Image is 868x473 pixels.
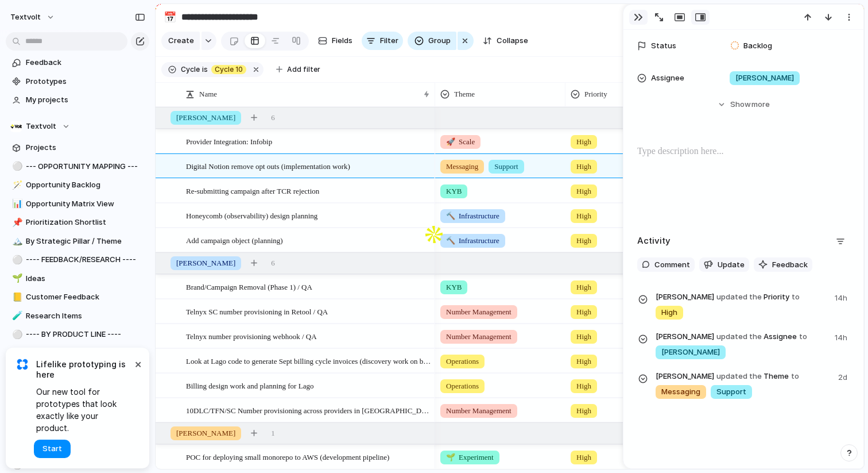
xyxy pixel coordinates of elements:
div: ⚪--- OPPORTUNITY MAPPING --- [6,158,149,175]
span: High [576,186,591,197]
span: High [576,380,591,392]
button: 📌 [10,217,22,228]
span: Priority [656,290,828,321]
span: Assignee [651,72,684,84]
div: 🪄 [12,179,20,192]
span: Add campaign object (planning) [186,233,283,247]
span: Provider Integration: Infobip [186,134,272,148]
span: [PERSON_NAME] [656,331,714,343]
span: [PERSON_NAME] [735,72,794,84]
button: ⚪ [10,329,22,340]
span: Theme [656,370,831,400]
span: Ideas [26,273,145,284]
span: 6 [271,112,275,124]
span: Prioritization Shortlist [26,217,145,228]
a: Projects [6,139,149,156]
span: Infrastructure [446,235,499,247]
span: [PERSON_NAME] [656,291,714,303]
button: Group [408,32,456,50]
a: 🧑‍⚖️KYB - Register [6,345,149,362]
button: Update [699,257,749,272]
span: Fields [332,35,352,47]
span: Add filter [287,64,320,75]
span: [PERSON_NAME] [176,257,235,269]
span: Opportunity Backlog [26,179,145,191]
span: Operations [446,356,479,367]
span: High [576,306,591,318]
span: Customer Feedback [26,291,145,303]
span: Textvolt [26,121,56,132]
span: Start [42,443,62,455]
span: Prototypes [26,76,145,87]
button: ⚪ [10,254,22,266]
button: Showmore [637,94,850,115]
span: 🔨 [446,236,455,245]
div: 🪄Opportunity Backlog [6,176,149,194]
span: Brand/Campaign Removal (Phase 1) / QA [186,280,312,293]
span: Backlog [743,40,772,52]
span: 10DLC/TFN/SC Number provisioning across providers in [GEOGRAPHIC_DATA] [186,403,431,417]
a: Prototypes [6,73,149,90]
span: Name [199,89,217,100]
span: updated the [716,371,762,382]
span: Digital Notion remove opt outs (implementation work) [186,159,350,172]
span: Status [651,40,676,52]
div: ⚪---- FEEDBACK/RESEARCH ---- [6,251,149,268]
span: Theme [454,89,475,100]
a: 📒Customer Feedback [6,289,149,306]
span: POC for deploying small monorepo to AWS (development pipeline) [186,450,389,463]
div: 📒 [12,291,20,304]
span: My projects [26,94,145,106]
span: Feedback [772,259,808,271]
div: 📊 [12,197,20,210]
div: 📅 [164,9,176,25]
a: 🏔️By Strategic Pillar / Theme [6,233,149,250]
button: 📒 [10,291,22,303]
button: Comment [637,257,695,272]
span: to [799,331,807,343]
button: 📊 [10,198,22,210]
span: Our new tool for prototypes that look exactly like your product. [36,386,132,434]
span: Cycle 10 [215,64,243,75]
span: Cycle [181,64,200,75]
span: KYB [446,186,462,197]
span: [PERSON_NAME] [176,112,235,124]
span: is [202,64,208,75]
span: Assignee [656,330,828,360]
span: High [576,331,591,343]
div: ⚪ [12,160,20,173]
a: 📊Opportunity Matrix View [6,195,149,213]
span: High [576,161,591,172]
span: High [576,452,591,463]
span: Telnyx number provisioning webhook / QA [186,329,317,343]
span: Filter [380,35,398,47]
span: Group [428,35,451,47]
span: Scale [446,136,475,148]
button: Start [34,440,71,458]
span: High [576,210,591,222]
span: 1 [271,428,275,439]
button: 🏔️ [10,236,22,247]
span: Feedback [26,57,145,68]
span: --- OPPORTUNITY MAPPING --- [26,161,145,172]
span: to [792,291,800,303]
button: 📅 [161,8,179,26]
span: updated the [716,291,762,303]
span: Look at Lago code to generate Sept billing cycle invoices (discovery work on billing) [186,354,431,367]
button: Filter [362,32,403,50]
span: [PERSON_NAME] [656,371,714,382]
button: Fields [313,32,357,50]
div: 📌 [12,216,20,229]
button: Add filter [269,61,327,78]
span: KYB [446,282,462,293]
span: more [751,99,770,110]
div: ⚪ [12,328,20,341]
span: Research Items [26,310,145,322]
span: High [576,405,591,417]
a: 🧪Research Items [6,307,149,325]
span: Infrastructure [446,210,499,222]
span: textvolt [10,11,41,23]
